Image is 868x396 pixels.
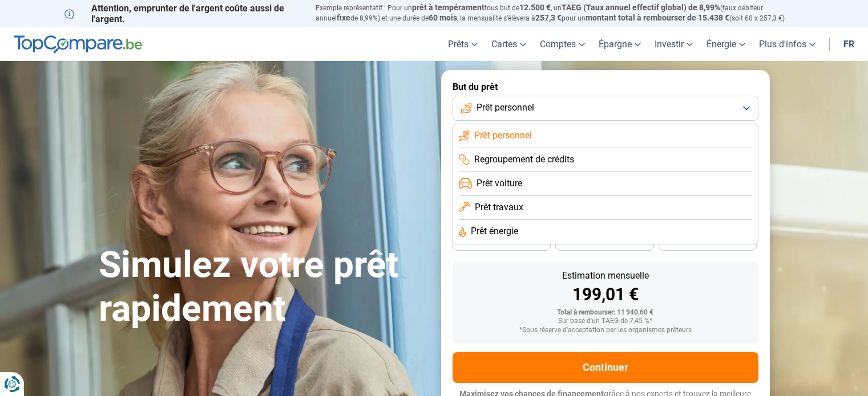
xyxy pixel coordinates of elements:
[412,3,485,12] span: prêt à tempérament
[474,129,532,142] span: Prêt personnel
[477,177,522,190] span: Prêt voiture
[453,96,758,121] button: Prêt personnel
[462,309,749,317] div: Total à rembourser: 11 940,60 €
[485,27,533,61] a: Cartes
[695,239,720,246] span: 24 mois
[453,81,758,92] label: But du prêt
[429,13,457,22] span: 60 mois
[837,27,861,61] a: fr
[648,27,700,61] a: Investir
[533,27,592,61] a: Comptes
[592,239,617,246] span: 30 mois
[462,271,749,280] div: Estimation mensuelle
[99,243,427,331] h1: Simulez votre prêt rapidement
[700,27,752,61] a: Énergie
[441,27,485,61] a: Prêts
[316,3,804,23] p: Exemple représentatif : Pour un tous but de , un (taux débiteur annuel de 8,99%) et une durée de ...
[519,3,551,12] span: 12.500 €
[592,27,648,61] a: Épargne
[462,286,749,303] div: 199,01 €
[14,35,142,54] img: TopCompare
[462,317,749,325] div: Sur base d'un TAEG de 7,45 %*
[475,201,523,214] span: Prêt travaux
[453,352,758,383] button: Continuer
[64,3,302,25] p: Attention, emprunter de l'argent coûte aussi de l'argent.
[337,13,350,22] span: fixe
[562,3,720,12] span: TAEG (Taux annuel effectif global) de 8,99%
[477,101,534,114] span: Prêt personnel
[471,225,518,238] span: Prêt énergie
[586,13,729,22] span: montant total à rembourser de 15.438 €
[489,239,514,246] span: 36 mois
[535,13,562,22] span: 257,3 €
[462,326,749,334] div: *Sous réserve d'acceptation par les organismes prêteurs
[752,27,822,61] a: Plus d'infos
[474,153,574,166] span: Regroupement de crédits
